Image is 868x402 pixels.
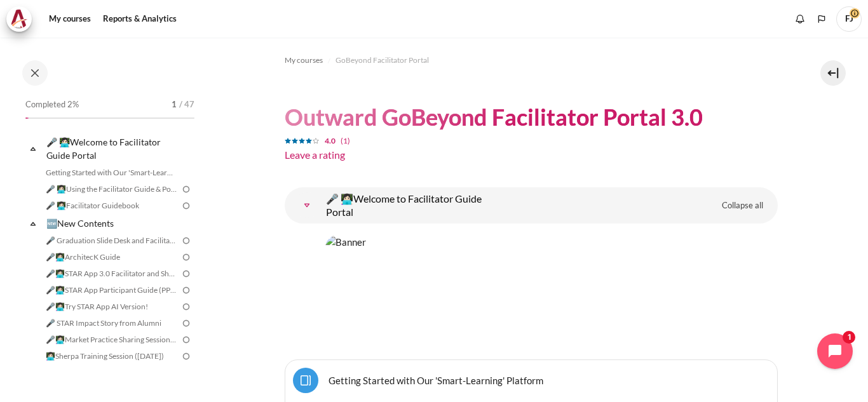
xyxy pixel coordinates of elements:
img: To do [180,318,192,329]
a: Architeck Architeck [6,6,38,32]
a: Leave a rating [285,149,345,161]
div: 2% [25,117,29,119]
a: 🎤 👩🏻‍💻Welcome to Facilitator Guide Portal [44,133,180,164]
a: 🎤 👩🏻‍💻Program Set-Up Overview [44,365,180,382]
a: GoBeyond Facilitator Portal [336,53,429,68]
button: Languages [812,10,831,29]
span: 4.0 [325,136,336,145]
img: Banner [325,235,737,346]
a: 🎤👩🏻‍💻ArchitecK Guide [42,250,180,265]
a: 🎤👩🏻‍💻STAR App Participant Guide (PPT) [42,283,180,298]
img: To do [180,184,192,195]
h1: Outward GoBeyond Facilitator Portal 3.0 [285,102,703,132]
a: 🎤 👩🏻‍💻Welcome to Facilitator Guide Portal [294,192,320,218]
img: To do [180,251,192,263]
a: 🎤👩🏻‍💻Market Practice Sharing Session ([DATE]) [42,332,180,347]
span: Collapse [27,142,39,155]
a: Collapse all [712,195,773,217]
div: Show notification window with no new notifications [790,10,810,29]
span: Collapse [27,217,39,230]
a: 🎤 👩🏻‍💻Facilitator Guidebook [42,198,180,213]
a: 🎤 Graduation Slide Desk and Facilitator Note ([DATE]) [42,233,180,248]
img: Architeck [10,10,28,29]
a: 🎤 👩🏻‍💻Using the Facilitator Guide & Portal [42,182,180,197]
a: Getting Started with Our 'Smart-Learning' Platform [42,165,180,180]
span: FJ [836,6,862,32]
img: To do [180,285,192,296]
a: Getting Started with Our 'Smart-Learning' Platform [329,374,543,386]
a: My courses [44,6,95,32]
a: User menu [836,6,862,32]
img: To do [180,301,192,312]
nav: Navigation bar [285,50,778,70]
span: Collapse all [722,199,763,212]
a: 🎤👩🏻‍💻Try STAR App AI Version! [42,299,180,314]
img: To do [180,351,192,362]
img: To do [180,268,192,279]
span: / 47 [179,98,194,111]
img: To do [180,334,192,345]
img: To do [180,235,192,246]
a: 👩🏻‍💻Sherpa Training Session ([DATE]) [42,349,180,364]
a: 🆕New Contents [44,215,180,232]
span: My courses [285,55,323,66]
span: GoBeyond Facilitator Portal [336,55,429,66]
a: My courses [285,53,323,68]
a: 🎤👩🏻‍💻STAR App 3.0 Facilitator and Sherpa Execution Guide [42,266,180,281]
a: 🎤 STAR Impact Story from Alumni [42,316,180,331]
a: Reports & Analytics [98,6,181,32]
span: 1 [172,98,177,111]
a: 4.0(1) [285,133,350,145]
span: (1) [341,136,350,145]
img: To do [180,200,192,211]
span: Completed 2% [25,98,79,111]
